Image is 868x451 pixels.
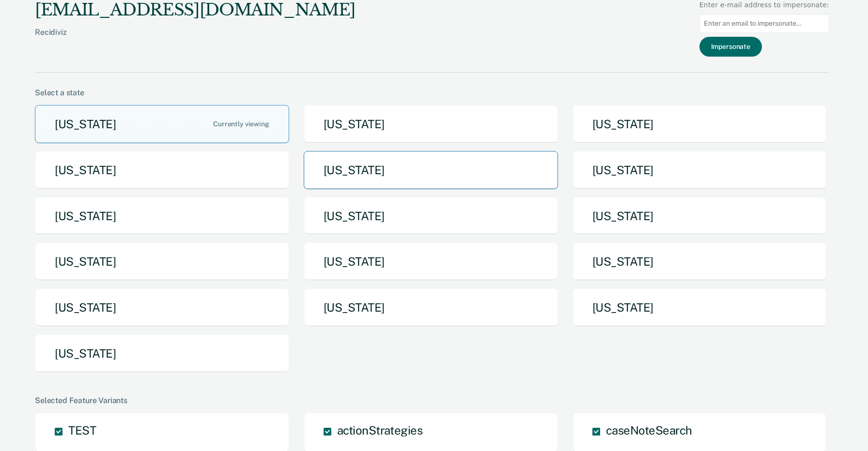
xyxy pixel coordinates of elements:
button: [US_STATE] [35,105,289,143]
input: Enter an email to impersonate... [699,14,829,33]
button: [US_STATE] [573,197,827,235]
button: [US_STATE] [573,242,827,281]
div: Select a state [35,88,829,97]
button: [US_STATE] [304,151,558,189]
button: Impersonate [699,37,762,57]
span: actionStrategies [337,423,422,437]
button: [US_STATE] [573,151,827,189]
button: [US_STATE] [573,288,827,327]
button: [US_STATE] [573,105,827,143]
div: Recidiviz [35,28,356,52]
div: Selected Feature Variants [35,396,829,405]
button: [US_STATE] [35,242,289,281]
button: [US_STATE] [304,105,558,143]
span: caseNoteSearch [606,423,692,437]
button: [US_STATE] [35,151,289,189]
button: [US_STATE] [35,288,289,327]
button: [US_STATE] [304,288,558,327]
button: [US_STATE] [35,334,289,373]
button: [US_STATE] [304,242,558,281]
span: TEST [68,423,96,437]
button: [US_STATE] [304,197,558,235]
button: [US_STATE] [35,197,289,235]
